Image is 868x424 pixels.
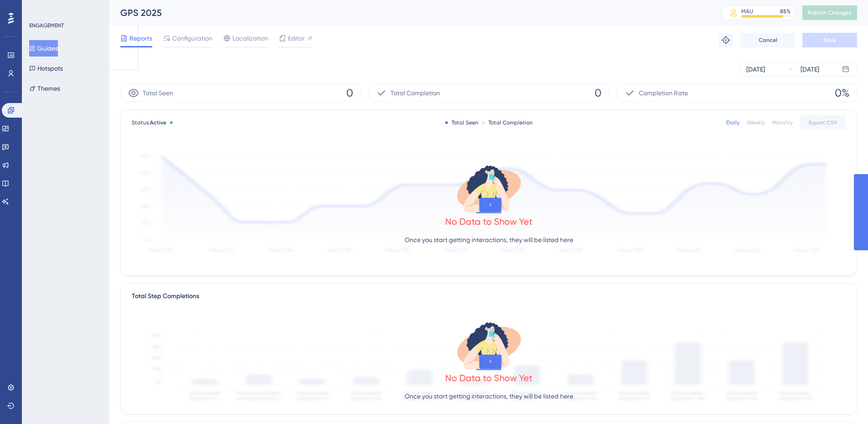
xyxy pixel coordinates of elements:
div: No Data to Show Yet [445,372,533,384]
button: Save [802,33,857,47]
span: Editor [288,33,305,44]
div: [DATE] [746,64,765,75]
div: Weekly [747,119,765,126]
div: Total Seen [445,119,478,126]
span: Completion Rate [639,88,688,98]
button: Cancel [740,33,795,47]
span: Total Completion [390,88,440,98]
span: Active [150,119,166,126]
span: Reports [129,33,152,44]
span: 0 [595,86,601,100]
div: [DATE] [801,64,819,75]
span: Export CSV [809,119,837,126]
div: Total Completion [482,119,533,126]
span: 0% [835,86,849,100]
div: Monthly [772,119,793,126]
span: Configuration [172,33,212,44]
button: Themes [29,80,60,97]
div: 85 % [780,8,791,15]
span: Localization [232,33,268,44]
p: Once you start getting interactions, they will be listed here [405,391,573,402]
span: Cancel [759,36,777,44]
button: Publish Changes [802,5,857,20]
div: Daily [726,119,740,126]
span: Save [823,36,836,44]
span: Total Seen [143,88,173,98]
span: Publish Changes [808,9,852,16]
iframe: UserGuiding AI Assistant Launcher [830,388,857,415]
div: ENGAGEMENT [29,22,64,29]
p: Once you start getting interactions, they will be listed here [405,234,573,245]
span: Status: [132,119,166,126]
div: No Data to Show Yet [445,215,533,228]
div: Total Step Completions [132,291,199,302]
button: Guides [29,40,58,57]
div: GPS 2025 [120,6,699,19]
button: Export CSV [800,115,846,130]
span: 0 [346,86,353,100]
button: Hotspots [29,60,63,77]
div: MAU [741,8,753,15]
